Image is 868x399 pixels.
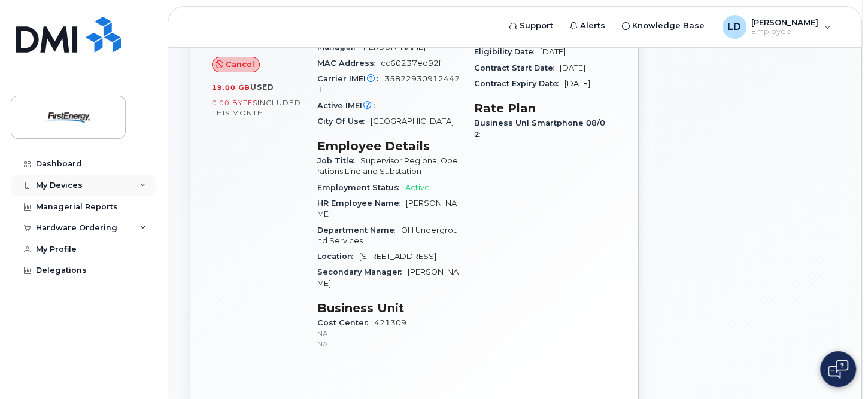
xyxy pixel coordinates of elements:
[317,156,458,176] span: Supervisor Regional Operations Line and Substation
[562,14,614,38] a: Alerts
[317,101,381,110] span: Active IMEI
[474,79,564,88] span: Contract Expiry Date
[317,339,460,349] p: NA
[317,226,401,234] span: Department Name
[381,59,441,68] span: cc60237ed92f
[317,328,460,339] p: NA
[614,14,713,38] a: Knowledge Base
[359,252,436,261] span: [STREET_ADDRESS]
[317,74,460,94] span: 358229309124421
[474,47,540,56] span: Eligibility Date
[540,47,566,56] span: [DATE]
[317,318,374,327] span: Cost Center
[474,101,617,115] h3: Rate Plan
[317,74,384,83] span: Carrier IMEI
[381,101,389,110] span: —
[317,139,460,153] h3: Employee Details
[371,117,454,126] span: [GEOGRAPHIC_DATA]
[727,20,741,34] span: LD
[317,183,405,192] span: Employment Status
[501,14,562,38] a: Support
[751,27,818,36] span: Employee
[520,20,553,32] span: Support
[317,226,458,245] span: OH Underground Services
[317,301,460,315] h3: Business Unit
[250,83,274,92] span: used
[317,59,381,68] span: MAC Address
[317,267,408,276] span: Secondary Manager
[317,117,371,126] span: City Of Use
[317,318,460,349] span: 421309
[632,20,705,32] span: Knowledge Base
[564,79,590,88] span: [DATE]
[474,118,605,138] span: Business Unl Smartphone 08/02
[714,15,839,39] div: Langager, Daniel E
[317,252,359,261] span: Location
[580,20,605,32] span: Alerts
[560,63,585,72] span: [DATE]
[751,17,818,27] span: [PERSON_NAME]
[226,59,254,70] span: Cancel
[828,360,848,379] img: Open chat
[474,63,560,72] span: Contract Start Date
[405,183,430,192] span: Active
[212,83,250,92] span: 19.00 GB
[212,99,257,107] span: 0.00 Bytes
[317,267,459,287] span: [PERSON_NAME]
[317,156,360,165] span: Job Title
[317,199,406,208] span: HR Employee Name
